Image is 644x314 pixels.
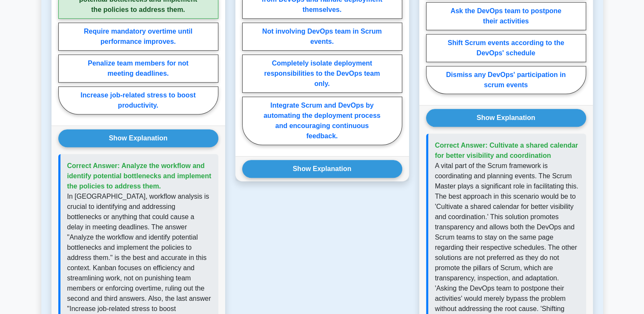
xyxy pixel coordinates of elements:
[426,34,586,62] label: Shift Scrum events according to the DevOps' schedule
[435,142,578,159] span: Correct Answer: Cultivate a shared calendar for better visibility and coordination
[242,160,402,178] button: Show Explanation
[242,97,402,145] label: Integrate Scrum and DevOps by automating the deployment process and encouraging continuous feedback.
[58,129,218,147] button: Show Explanation
[426,109,586,127] button: Show Explanation
[58,23,218,51] label: Require mandatory overtime until performance improves.
[242,54,402,93] label: Completely isolate deployment responsibilities to the DevOps team only.
[426,66,586,94] label: Dismiss any DevOps' participation in scrum events
[242,23,402,51] label: Not involving DevOps team in Scrum events.
[426,2,586,30] label: Ask the DevOps team to postpone their activities
[67,162,212,190] span: Correct Answer: Analyze the workflow and identify potential bottlenecks and implement the policie...
[58,86,218,114] label: Increase job-related stress to boost productivity.
[58,54,218,83] label: Penalize team members for not meeting deadlines.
